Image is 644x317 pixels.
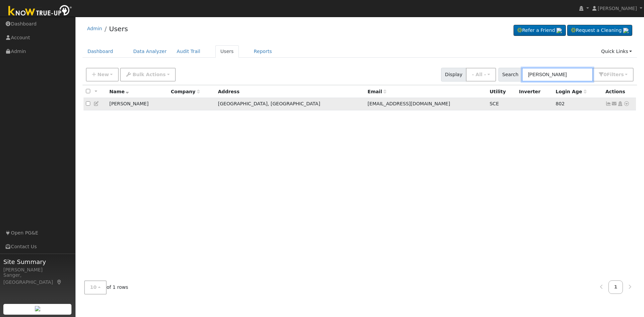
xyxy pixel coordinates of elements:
[490,101,499,106] span: SCE
[567,25,632,36] a: Request a Cleaning
[172,45,205,58] a: Audit Trail
[466,68,496,82] button: - All -
[598,6,637,11] span: [PERSON_NAME]
[608,280,623,294] a: 1
[596,45,637,58] a: Quick Links
[109,89,129,94] span: Name
[514,25,566,36] a: Refer a Friend
[605,88,634,95] div: Actions
[624,100,630,107] a: Other actions
[97,72,109,77] span: New
[218,88,363,95] div: Address
[556,89,587,94] span: Days since last login
[87,26,102,31] a: Admin
[132,72,166,77] span: Bulk Actions
[605,101,611,106] a: Show Graph
[519,88,551,95] div: Inverter
[556,101,565,106] span: 07/30/2023 6:33:25 PM
[621,72,624,77] span: s
[623,28,629,33] img: retrieve
[128,45,172,58] a: Data Analyzer
[109,25,128,33] a: Users
[593,68,634,82] button: 0Filters
[611,100,618,107] a: ozzmartin54@gmail.com
[107,98,168,110] td: [PERSON_NAME]
[498,68,522,82] span: Search
[83,45,118,58] a: Dashboard
[3,266,72,273] div: [PERSON_NAME]
[3,272,72,286] div: Sanger, [GEOGRAPHIC_DATA]
[556,28,562,33] img: retrieve
[90,284,97,290] span: 10
[607,72,624,77] span: Filter
[441,68,466,82] span: Display
[94,101,100,106] a: Edit User
[84,280,128,294] span: of 1 rows
[617,101,623,106] a: Login As
[35,306,40,311] img: retrieve
[215,45,239,58] a: Users
[120,68,175,82] button: Bulk Actions
[368,89,386,94] span: Email
[84,280,107,294] button: 10
[490,88,514,95] div: Utility
[249,45,277,58] a: Reports
[522,68,593,82] input: Search
[56,279,62,285] a: Map
[3,257,72,266] span: Site Summary
[368,101,450,106] span: [EMAIL_ADDRESS][DOMAIN_NAME]
[86,68,119,82] button: New
[216,98,365,110] td: [GEOGRAPHIC_DATA], [GEOGRAPHIC_DATA]
[171,89,200,94] span: Company name
[5,4,75,19] img: Know True-Up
